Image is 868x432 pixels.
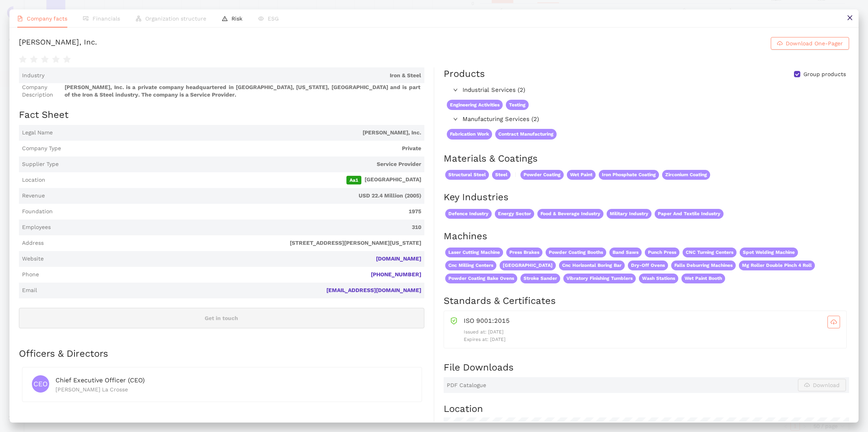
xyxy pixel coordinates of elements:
[445,248,503,257] span: Laser Cutting Machine
[231,15,242,22] span: Risk
[22,160,59,168] span: Supplier Type
[41,56,49,63] span: star
[22,176,45,184] span: Location
[777,41,783,47] span: cloud-download
[48,176,421,184] span: [GEOGRAPHIC_DATA]
[33,375,47,392] span: CEO
[56,129,421,137] span: [PERSON_NAME], Inc.
[500,261,556,270] span: [GEOGRAPHIC_DATA]
[56,385,412,394] div: [PERSON_NAME] La Crosse
[52,56,60,63] span: star
[48,72,421,80] span: Iron & Steel
[64,145,421,153] span: Private
[258,16,264,21] span: eye
[56,376,145,384] span: Chief Executive Officer (CEO)
[444,294,849,308] h2: Standards & Certificates
[93,15,120,22] span: Financials
[444,152,849,166] h2: Materials & Coatings
[464,336,840,343] p: Expires at: [DATE]
[27,15,67,22] span: Company facts
[453,88,458,92] span: right
[800,71,849,78] span: Group products
[447,382,486,389] span: PDF Catalogue
[445,261,496,270] span: Cnc Milling Centers
[444,84,560,97] div: Industrial Services (2)
[683,248,737,257] span: CNC Turning Centers
[645,248,679,257] span: Punch Press
[492,170,511,180] span: Steel
[463,86,557,95] span: Industrial Services (2)
[655,209,724,219] span: Paper And Textile Industry
[62,160,421,168] span: Service Provider
[681,274,725,283] span: Wet Paint Booth
[30,56,38,63] span: star
[48,192,421,200] span: USD 22.4 Million (2005)
[444,402,849,416] h2: Location
[22,223,51,231] span: Employees
[445,170,489,180] span: Structural Steel
[607,209,651,219] span: Military Industry
[444,361,849,374] h2: File Downloads
[346,176,361,184] span: Aa1
[22,287,37,294] span: Email
[662,170,710,180] span: Zirconium Coating
[22,84,61,99] span: Company Description
[22,192,45,200] span: Revenue
[444,191,849,204] h2: Key Industries
[464,328,840,336] p: Issued at: [DATE]
[567,170,596,180] span: Wet Paint
[444,67,485,81] div: Products
[63,56,71,63] span: star
[19,108,424,122] h2: Fact Sheet
[136,16,141,21] span: apartment
[453,117,458,121] span: right
[145,15,206,22] span: Organization structure
[495,209,534,219] span: Energy Sector
[450,316,457,324] span: safety-certificate
[537,209,603,219] span: Food & Beverage Industry
[22,239,44,247] span: Address
[563,274,636,283] span: Vibratory Finishing Tumblers
[56,208,421,216] span: 1975
[447,100,503,110] span: Engineering Activities
[445,209,492,219] span: Defence Industry
[22,72,44,80] span: Industry
[847,15,853,21] span: close
[444,113,560,126] div: Manufacturing Services (2)
[609,248,642,257] span: Band Saws
[22,208,53,216] span: Foundation
[464,316,840,328] div: ISO 9001:2015
[639,274,678,283] span: Wash Stations
[19,37,97,50] div: [PERSON_NAME], Inc.
[268,15,279,22] span: ESG
[671,261,736,270] span: Falls Deburring Machines
[495,129,557,140] span: Contract Manufacturing
[827,316,840,328] button: cloud-download
[22,255,44,263] span: Website
[22,271,39,279] span: Phone
[520,274,560,283] span: Stroke Sander
[22,145,61,153] span: Company Type
[628,261,668,270] span: Dry-Off Ovens
[599,170,659,180] span: Iron Phosphate Coating
[546,248,606,257] span: Powder Coating Booths
[19,56,27,63] span: star
[771,37,849,50] button: cloud-downloadDownload One-Pager
[506,100,529,110] span: Testing
[463,115,557,124] span: Manufacturing Services (2)
[22,129,53,137] span: Legal Name
[83,16,89,21] span: fund-view
[559,261,625,270] span: Cnc Horizontal Boring Bar
[54,223,421,231] span: 310
[222,16,228,21] span: warning
[445,274,517,283] span: Powder Coating Bake Ovens
[520,170,564,180] span: Powder Coating
[786,39,843,48] span: Download One-Pager
[447,129,492,140] span: Fabrication Work
[65,84,421,99] span: [PERSON_NAME], Inc. is a private company headquartered in [GEOGRAPHIC_DATA], [US_STATE], [GEOGRAP...
[828,319,840,325] span: cloud-download
[47,239,421,247] span: [STREET_ADDRESS][PERSON_NAME][US_STATE]
[506,248,542,257] span: Press Brakes
[841,9,859,27] button: close
[739,261,815,270] span: Mg Roller Double Pinch 4 Roll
